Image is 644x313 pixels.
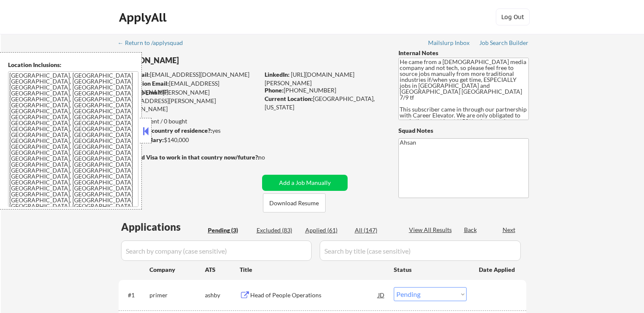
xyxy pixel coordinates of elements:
[496,8,530,25] button: Log Out
[262,175,348,191] button: Add a Job Manually
[205,265,240,274] div: ATS
[149,291,205,299] div: primer
[428,40,470,46] div: Mailslurp Inbox
[119,79,259,96] div: [EMAIL_ADDRESS][DOMAIN_NAME]
[208,226,250,235] div: Pending (3)
[118,40,191,46] div: ← Return to /applysquad
[263,193,326,212] button: Download Resume
[119,154,260,161] strong: Will need Visa to work in that country now/future?:
[398,126,529,135] div: Squad Notes
[265,71,290,78] strong: LinkedIn:
[503,226,516,234] div: Next
[205,291,240,299] div: ashby
[479,39,529,48] a: Job Search Builder
[377,287,386,302] div: JD
[265,87,284,94] strong: Phone:
[149,265,205,274] div: Company
[118,136,259,144] div: $140,000
[240,265,386,274] div: Title
[8,61,138,69] div: Location Inclusions:
[479,265,516,274] div: Date Applied
[398,49,529,57] div: Internal Notes
[258,153,282,162] div: no
[118,39,191,48] a: ← Return to /applysquad
[320,240,521,261] input: Search by title (case sensitive)
[250,291,378,299] div: Head of People Operations
[355,226,397,235] div: All (147)
[119,55,293,66] div: [PERSON_NAME]
[118,126,257,135] div: yes
[121,240,312,261] input: Search by company (case sensitive)
[305,226,348,235] div: Applied (61)
[121,222,205,232] div: Applications
[265,86,384,95] div: [PHONE_NUMBER]
[428,39,470,48] a: Mailslurp Inbox
[409,226,454,234] div: View All Results
[118,117,259,126] div: 61 sent / 0 bought
[118,127,212,134] strong: Can work in country of residence?:
[119,10,169,25] div: ApplyAll
[119,70,259,79] div: [EMAIL_ADDRESS][DOMAIN_NAME]
[257,226,299,235] div: Excluded (83)
[265,71,354,87] a: [URL][DOMAIN_NAME][PERSON_NAME]
[265,95,384,111] div: [GEOGRAPHIC_DATA], [US_STATE]
[128,291,143,299] div: #1
[394,262,467,277] div: Status
[119,88,259,113] div: [PERSON_NAME][EMAIL_ADDRESS][PERSON_NAME][DOMAIN_NAME]
[265,95,313,102] strong: Current Location:
[464,226,478,234] div: Back
[479,40,529,46] div: Job Search Builder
